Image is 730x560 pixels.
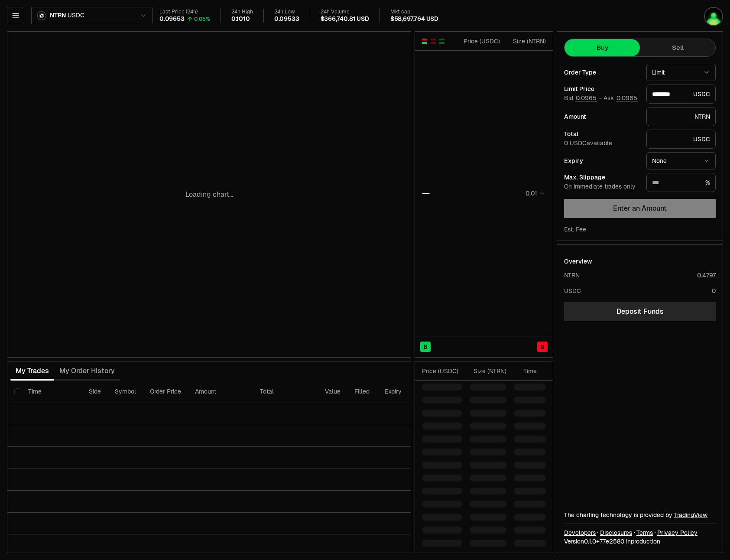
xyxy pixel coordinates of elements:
div: 0.09533 [274,15,299,23]
button: My Order History [54,362,120,380]
div: Price ( USDC ) [461,37,500,46]
div: % [646,173,716,192]
img: deployer [705,8,722,25]
div: 24h Low [274,9,299,15]
th: Filled [347,381,378,403]
div: 24h Volume [321,9,369,15]
span: 0 USDC available [564,139,612,147]
button: None [646,152,716,169]
th: Side [82,381,108,403]
div: NTRN [564,271,580,280]
div: 0.4797 [697,271,716,280]
button: Show Buy Orders Only [438,38,445,45]
a: TradingView [674,511,707,519]
img: NTRN Logo [38,12,45,20]
div: Size ( NTRN ) [470,367,506,375]
th: Expiry [378,381,436,403]
button: Limit [646,64,716,81]
div: Order Type [564,69,639,75]
a: Disclosures [600,528,632,537]
button: Show Buy and Sell Orders [421,38,428,45]
button: 0.0965 [616,94,638,101]
div: $366,740.81 USD [321,15,369,23]
span: Bid - [564,94,602,102]
div: 0.1010 [231,15,250,23]
div: USDC [646,85,716,104]
th: Total [253,381,318,403]
div: Mkt cap [390,9,438,15]
th: Symbol [108,381,143,403]
span: NTRN [50,12,66,20]
a: Privacy Policy [657,528,698,537]
button: 0.0965 [575,94,597,101]
div: 0.09653 [159,15,185,23]
a: Deposit Funds [564,302,716,321]
p: Loading chart... [185,189,233,200]
div: Limit Price [564,86,639,92]
div: Time [514,367,537,375]
th: Value [318,381,347,403]
span: USDC [68,12,84,20]
div: Last Price (24h) [159,9,210,15]
button: 0.01 [523,188,546,199]
div: Total [564,131,639,137]
div: Size ( NTRN ) [507,37,546,46]
div: Est. Fee [564,225,586,234]
button: Show Sell Orders Only [430,38,437,45]
div: 0.05% [194,16,210,23]
button: My Trades [10,362,54,380]
div: On immediate trades only [564,183,639,191]
div: — [422,187,430,199]
div: NTRN [646,107,716,126]
span: B [423,342,428,351]
span: S [540,342,545,351]
span: 77e258096fa4e3c53258ee72bdc0e6f4f97b07b5 [600,537,624,545]
div: USDC [646,130,716,149]
div: $58,697,764 USD [390,15,438,23]
div: Version 0.1.0 + in production [564,537,716,546]
div: Expiry [564,158,639,164]
button: Select all [14,388,21,395]
div: 0 [712,287,716,295]
a: Terms [636,528,653,537]
button: Buy [565,39,640,56]
th: Amount [188,381,253,403]
div: The charting technology is provided by [564,511,716,519]
a: Developers [564,528,596,537]
button: Sell [640,39,715,56]
div: 24h High [231,9,253,15]
div: USDC [564,287,581,295]
div: Overview [564,257,592,266]
div: Amount [564,114,639,120]
span: Ask [603,94,638,102]
div: Price ( USDC ) [422,367,462,375]
th: Order Price [143,381,188,403]
div: Max. Slippage [564,174,639,180]
th: Time [21,381,82,403]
